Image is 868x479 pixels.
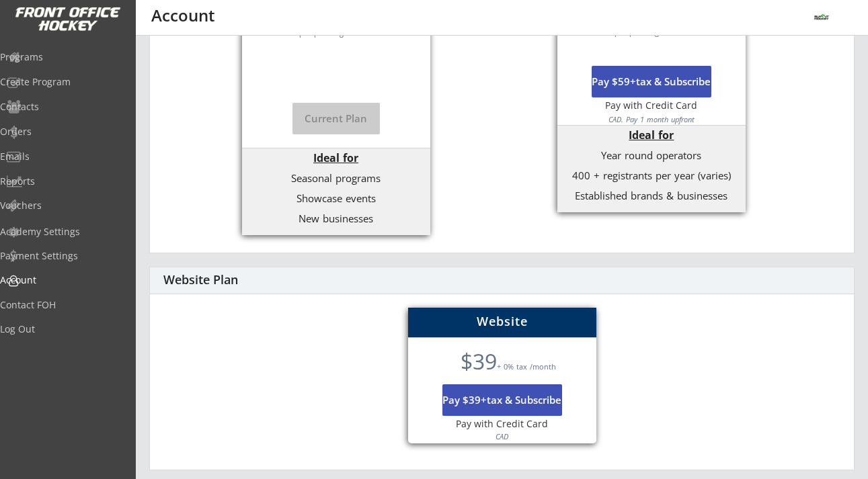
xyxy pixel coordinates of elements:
button: Pay $59+tax & Subscribe [592,66,711,97]
div: Website [408,315,596,327]
div: Pay with Credit Card [563,99,739,112]
div: Website Plan [163,273,355,288]
div: Seasonal programs Showcase events New businesses [245,153,427,224]
strong: Ideal for [313,150,358,165]
strong: Ideal for [629,128,674,142]
button: Pay $39+tax & Subscribe [442,384,562,416]
div: Year round operators 400 + registrants per year (varies) Established brands & businesses [561,130,742,201]
div: + 0% tax /month [416,349,589,374]
font: $39 [461,347,497,376]
div: CAD. Pay 1 month upfront [583,115,720,124]
div: Pay with Credit Card [408,417,596,431]
button: Current Plan [292,103,380,134]
div: CAD [434,432,571,441]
